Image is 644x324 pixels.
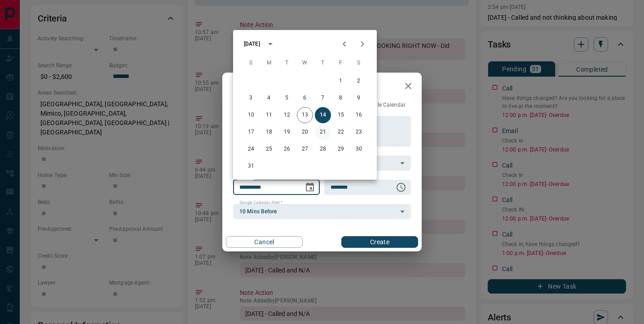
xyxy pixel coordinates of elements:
button: calendar view is open, switch to year view [263,36,278,52]
button: 27 [297,141,313,157]
button: 12 [279,107,295,123]
button: 13 [297,107,313,123]
button: 20 [297,124,313,140]
span: Friday [333,54,349,72]
button: 6 [297,90,313,106]
button: 14 [315,107,331,123]
button: 8 [333,90,349,106]
button: Cancel [226,236,303,248]
button: 17 [243,124,259,140]
button: 3 [243,90,259,106]
span: Wednesday [297,54,313,72]
label: Time [331,176,342,181]
button: 16 [351,107,367,123]
button: Create [341,236,418,248]
span: Thursday [315,54,331,72]
span: Monday [261,54,277,72]
span: Sunday [243,54,259,72]
label: Date [239,176,251,181]
button: 26 [279,141,295,157]
button: 7 [315,90,331,106]
button: Next month [353,35,371,53]
button: 22 [333,124,349,140]
span: Saturday [351,54,367,72]
button: Choose time, selected time is 6:00 AM [392,178,410,196]
button: 11 [261,107,277,123]
h2: New Task [222,73,283,101]
button: 25 [261,141,277,157]
div: [DATE] [244,40,260,48]
button: 5 [279,90,295,106]
button: 2 [351,73,367,89]
button: 9 [351,90,367,106]
button: 1 [333,73,349,89]
button: Previous month [335,35,353,53]
div: 10 Mins Before [233,204,411,219]
button: 28 [315,141,331,157]
button: 31 [243,158,259,174]
button: 15 [333,107,349,123]
button: 23 [351,124,367,140]
button: 24 [243,141,259,157]
button: 29 [333,141,349,157]
span: Tuesday [279,54,295,72]
button: 30 [351,141,367,157]
button: 4 [261,90,277,106]
button: 18 [261,124,277,140]
button: Choose date, selected date is Aug 14, 2025 [301,178,319,196]
button: 21 [315,124,331,140]
label: Google Calendar Alert [239,200,282,206]
button: 19 [279,124,295,140]
button: 10 [243,107,259,123]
